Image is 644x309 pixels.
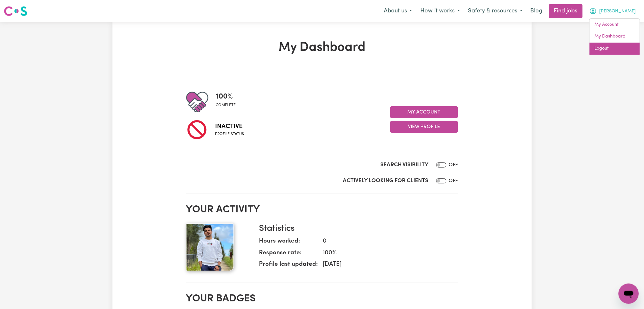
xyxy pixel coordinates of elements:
a: My Account [590,19,640,31]
button: My Account [390,106,458,118]
span: OFF [449,162,458,168]
a: Careseekers logo [4,4,27,18]
a: Logout [590,43,640,55]
span: OFF [449,178,458,183]
button: About us [380,4,416,18]
div: My Account [589,18,640,55]
div: Profile completeness: 100% [216,91,241,113]
button: My Account [585,4,640,18]
img: Your profile picture [186,223,234,271]
label: Search Visibility [381,161,429,169]
button: Safety & resources [464,4,527,18]
a: My Dashboard [590,31,640,43]
dt: Response rate: [259,249,318,260]
span: Profile status [215,131,244,137]
button: View Profile [390,121,458,133]
dt: Profile last updated: [259,260,318,272]
span: Inactive [215,122,244,131]
button: How it works [416,4,464,18]
dd: [DATE] [318,260,453,269]
dd: 0 [318,237,453,246]
label: Actively Looking for Clients [343,177,429,185]
a: Blog [527,4,546,18]
h3: Statistics [259,223,453,234]
span: 100 % [216,91,236,102]
h2: Your activity [186,204,458,216]
dt: Hours worked: [259,237,318,249]
h2: Your badges [186,293,458,305]
h1: My Dashboard [186,40,458,55]
iframe: Button to launch messaging window [619,284,639,304]
span: complete [216,102,236,108]
dd: 100 % [318,249,453,258]
span: [PERSON_NAME] [600,8,636,15]
a: Find jobs [549,4,583,18]
img: Careseekers logo [4,5,27,17]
